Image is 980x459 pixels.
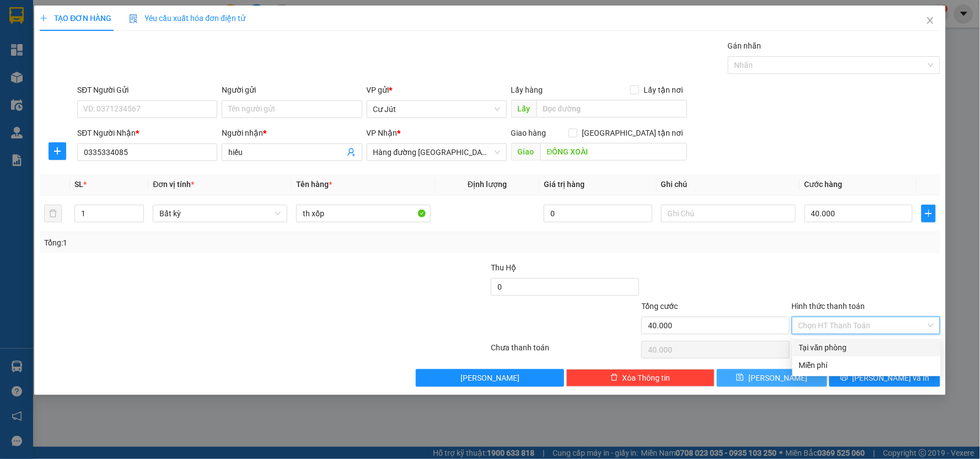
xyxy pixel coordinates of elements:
[915,6,946,36] button: Close
[129,14,245,23] span: Yêu cầu xuất hóa đơn điện tử
[460,372,520,384] span: [PERSON_NAME]
[540,143,688,161] input: Dọc đường
[49,142,66,160] button: plus
[748,372,807,384] span: [PERSON_NAME]
[347,148,356,157] span: user-add
[129,14,138,23] img: icon
[77,84,217,96] div: SĐT Người Gửi
[728,41,762,50] label: Gán nhãn
[367,84,507,96] div: VP gửi
[44,237,378,249] div: Tổng: 1
[611,373,618,382] span: delete
[537,100,688,118] input: Dọc đường
[544,205,652,222] input: 0
[296,180,332,189] span: Tên hàng
[639,84,687,96] span: Lấy tận nơi
[153,180,194,189] span: Đơn vị tính
[416,369,564,387] button: [PERSON_NAME]
[829,369,940,387] button: printer[PERSON_NAME] và In
[511,100,537,118] span: Lấy
[799,341,934,354] div: Tại văn phòng
[853,372,930,384] span: [PERSON_NAME] và In
[491,263,516,272] span: Thu Hộ
[373,144,500,161] span: Hàng đường Sài Gòn
[922,205,935,222] button: plus
[40,14,111,23] span: TẠO ĐƠN HÀNG
[566,369,715,387] button: deleteXóa Thông tin
[736,373,744,382] span: save
[373,101,500,118] span: Cư Jút
[77,127,217,139] div: SĐT Người Nhận
[490,341,640,361] div: Chưa thanh toán
[40,14,47,22] span: plus
[792,302,865,311] label: Hình thức thanh toán
[623,372,671,384] span: Xóa Thông tin
[799,359,934,371] div: Miễn phí
[511,86,543,94] span: Lấy hàng
[661,205,796,222] input: Ghi Chú
[468,180,507,189] span: Định lượng
[222,84,362,96] div: Người gửi
[511,143,540,161] span: Giao
[367,129,398,137] span: VP Nhận
[544,180,585,189] span: Giá trị hàng
[717,369,828,387] button: save[PERSON_NAME]
[74,180,83,189] span: SL
[44,205,62,222] button: delete
[657,174,800,195] th: Ghi chú
[296,205,431,222] input: VD: Bàn, Ghế
[49,147,66,156] span: plus
[922,209,935,218] span: plus
[926,16,935,25] span: close
[511,129,547,137] span: Giao hàng
[159,205,281,222] span: Bất kỳ
[641,302,678,311] span: Tổng cước
[577,127,687,139] span: [GEOGRAPHIC_DATA] tận nơi
[805,180,843,189] span: Cước hàng
[222,127,362,139] div: Người nhận
[840,373,848,382] span: printer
